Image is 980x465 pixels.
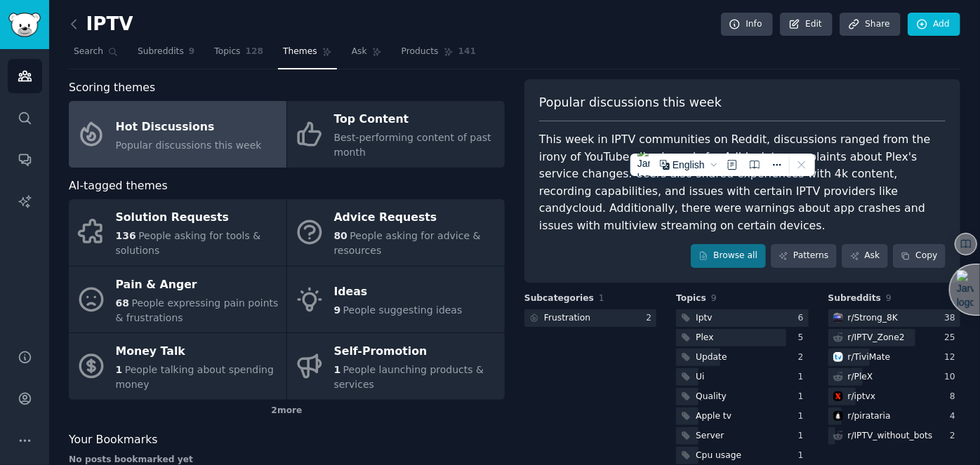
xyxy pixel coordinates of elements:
div: r/ pirataria [848,410,891,423]
div: 2 more [69,400,505,422]
a: Ask [347,41,387,69]
div: 1 [798,430,809,443]
span: People asking for tools & solutions [116,230,261,256]
a: Topics128 [209,41,268,69]
a: Iptv6 [676,309,808,327]
a: r/IPTV_Zone225 [828,329,960,346]
a: Update2 [676,349,808,366]
div: 5 [798,332,809,344]
a: TiviMater/TiviMate12 [828,349,960,366]
a: Cpu usage1 [676,447,808,464]
div: Cpu usage [696,450,741,462]
div: Money Talk [116,341,279,363]
a: Subreddits9 [133,41,199,69]
div: r/ iptvx [848,391,876,403]
span: AI-tagged themes [69,177,168,195]
a: Search [69,41,123,69]
span: Ask [352,46,367,58]
a: piratariar/pirataria4 [828,407,960,425]
span: Themes [283,46,317,58]
a: Ui1 [676,368,808,386]
a: Strong_8Kr/Strong_8K38 [828,309,960,327]
a: r/PleX10 [828,368,960,386]
div: 8 [950,391,960,403]
span: Subcategories [524,292,594,305]
img: iptvx [833,391,843,401]
span: 141 [458,46,477,58]
div: 1 [798,391,809,403]
span: Popular discussions this week [539,94,722,112]
div: 12 [944,351,960,364]
a: Server1 [676,427,808,445]
h2: IPTV [69,13,133,36]
span: 128 [246,46,264,58]
div: Advice Requests [334,207,498,229]
a: Plex5 [676,329,808,346]
div: r/ IPTV_Zone2 [848,332,905,344]
a: Share [840,13,900,36]
span: Products [402,46,439,58]
span: Best-performing content of past month [334,132,491,158]
span: 9 [886,293,892,303]
div: 25 [944,332,960,344]
span: Scoring themes [69,79,155,97]
span: Topics [676,292,706,305]
img: Strong_8K [833,313,843,323]
a: Ask [842,244,888,268]
a: Solution Requests136People asking for tools & solutions [69,199,286,266]
span: 80 [334,230,347,241]
a: Advice Requests80People asking for advice & resources [287,199,505,266]
div: Ui [696,371,704,384]
a: Themes [278,41,337,69]
a: Add [908,13,960,36]
span: Search [74,46,103,58]
div: Server [696,430,724,443]
div: 38 [944,312,960,325]
div: 10 [944,371,960,384]
a: Money Talk1People talking about spending money [69,333,286,400]
div: Update [696,351,727,364]
div: 2 [950,430,960,443]
a: Frustration2 [524,309,656,327]
span: 9 [711,293,717,303]
span: 136 [116,230,136,241]
span: 68 [116,297,129,309]
div: Ideas [334,281,463,304]
a: Patterns [771,244,837,268]
span: People expressing pain points & frustrations [116,297,279,323]
span: People talking about spending money [116,364,274,390]
a: Apple tv1 [676,407,808,425]
div: 2 [798,351,809,364]
span: Subreddits [828,292,882,305]
span: People suggesting ideas [343,304,463,316]
div: 1 [798,371,809,384]
a: Info [721,13,773,36]
span: 9 [334,304,341,316]
a: Pain & Anger68People expressing pain points & frustrations [69,267,286,333]
span: 1 [334,364,341,375]
div: 6 [798,312,809,325]
span: 1 [599,293,604,303]
div: Hot Discussions [116,116,262,138]
a: Self-Promotion1People launching products & services [287,333,505,400]
div: Frustration [544,312,590,325]
div: Iptv [696,312,712,325]
div: r/ IPTV_without_bots [848,430,933,443]
span: 9 [189,46,195,58]
span: People launching products & services [334,364,484,390]
img: pirataria [833,411,843,421]
div: Apple tv [696,410,731,423]
div: Pain & Anger [116,274,279,296]
a: Products141 [397,41,481,69]
div: Quality [696,391,727,403]
a: iptvxr/iptvx8 [828,388,960,405]
span: People asking for advice & resources [334,230,481,256]
div: 1 [798,450,809,462]
div: r/ PleX [848,371,873,384]
span: Topics [214,46,240,58]
span: Your Bookmarks [69,431,158,449]
a: Quality1 [676,388,808,405]
div: This week in IPTV communities on Reddit, discussions ranged from the irony of YouTube allowing ad... [539,131,946,234]
span: Subreddits [138,46,184,58]
div: 1 [798,410,809,423]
